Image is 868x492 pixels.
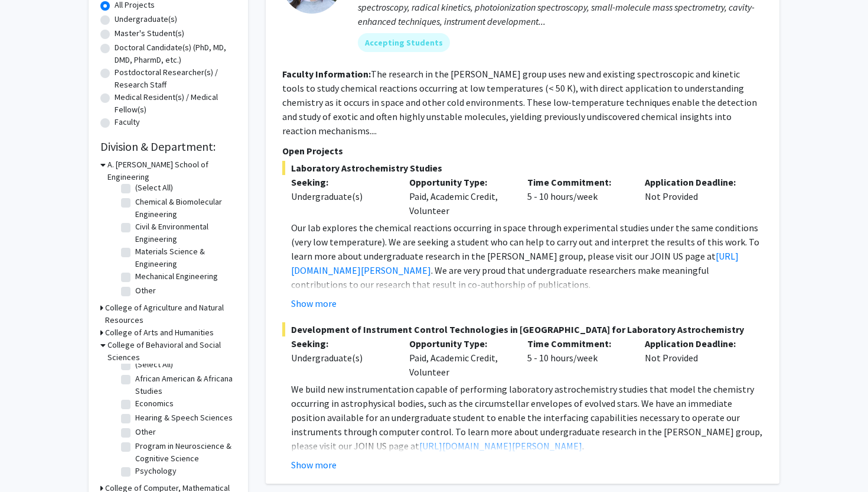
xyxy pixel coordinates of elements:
[135,397,174,410] label: Economics
[518,175,637,218] div: 5 - 10 hours/week
[645,336,745,351] p: Application Deadline:
[107,158,236,183] h3: A. [PERSON_NAME] School of Engineering
[135,465,177,477] label: Psychology
[135,284,156,297] label: Other
[100,140,236,154] h2: Division & Department:
[115,116,140,128] label: Faculty
[518,336,637,379] div: 5 - 10 hours/week
[291,189,391,203] div: Undergraduate(s)
[135,182,173,194] label: (Select All)
[115,27,184,40] label: Master's Student(s)
[105,326,214,339] h3: College of Arts and Humanities
[135,440,233,465] label: Program in Neuroscience & Cognitive Science
[282,144,763,158] p: Open Projects
[115,91,236,116] label: Medical Resident(s) / Medical Fellow(s)
[527,336,628,351] p: Time Commitment:
[282,68,371,80] b: Faculty Information:
[135,358,173,371] label: (Select All)
[9,439,50,483] iframe: Chat
[282,161,763,175] span: Laboratory Astrochemistry Studies
[291,382,763,453] p: We build new instrumentation capable of performing laboratory astrochemistry studies that model t...
[107,339,236,364] h3: College of Behavioral and Social Sciences
[645,175,745,189] p: Application Deadline:
[419,440,582,452] a: [URL][DOMAIN_NAME][PERSON_NAME]
[400,336,518,379] div: Paid, Academic Credit, Volunteer
[291,336,391,351] p: Seeking:
[115,41,236,66] label: Doctoral Candidate(s) (PhD, MD, DMD, PharmD, etc.)
[282,322,763,336] span: Development of Instrument Control Technologies in [GEOGRAPHIC_DATA] for Laboratory Astrochemistry
[135,245,233,270] label: Materials Science & Engineering
[291,175,391,189] p: Seeking:
[358,33,450,52] mat-chip: Accepting Students
[527,175,628,189] p: Time Commitment:
[636,175,754,218] div: Not Provided
[135,426,156,438] label: Other
[135,412,233,424] label: Hearing & Speech Sciences
[135,270,218,283] label: Mechanical Engineering
[291,458,337,472] button: Show more
[135,221,233,245] label: Civil & Environmental Engineering
[135,196,233,221] label: Chemical & Biomolecular Engineering
[636,336,754,379] div: Not Provided
[115,66,236,91] label: Postdoctoral Researcher(s) / Research Staff
[409,175,510,189] p: Opportunity Type:
[291,351,391,365] div: Undergraduate(s)
[291,296,337,310] button: Show more
[105,302,236,326] h3: College of Agriculture and Natural Resources
[282,68,757,137] fg-read-more: The research in the [PERSON_NAME] group uses new and existing spectroscopic and kinetic tools to ...
[291,221,763,292] p: Our lab explores the chemical reactions occurring in space through experimental studies under the...
[115,13,177,25] label: Undergraduate(s)
[135,373,233,397] label: African American & Africana Studies
[400,175,518,218] div: Paid, Academic Credit, Volunteer
[409,336,510,351] p: Opportunity Type:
